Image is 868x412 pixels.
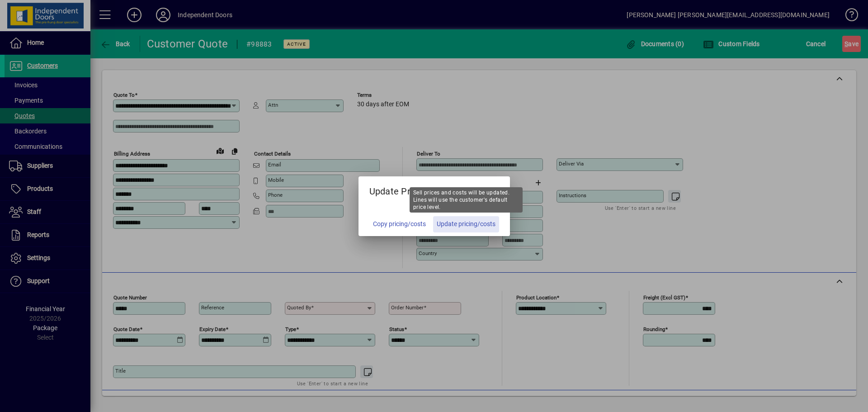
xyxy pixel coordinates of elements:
[359,176,510,203] h5: Update Pricing?
[410,187,523,213] div: Sell prices and costs will be updated. Lines will use the customer's default price level.
[437,219,495,229] span: Update pricing/costs
[373,219,426,229] span: Copy pricing/costs
[433,216,499,232] button: Update pricing/costs
[369,216,429,232] button: Copy pricing/costs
